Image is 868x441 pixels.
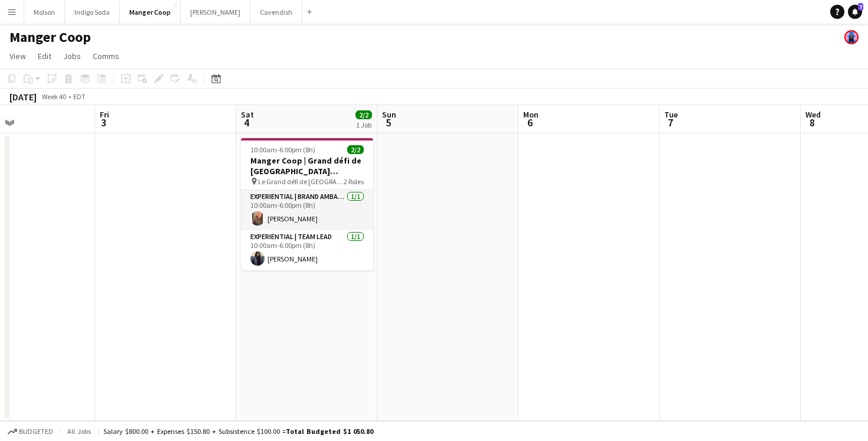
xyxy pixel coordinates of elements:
[181,1,250,24] button: [PERSON_NAME]
[98,116,109,129] span: 3
[355,110,372,119] span: 2/2
[347,145,364,154] span: 2/2
[250,1,302,24] button: Cavendish
[6,425,55,438] button: Budgeted
[39,92,68,101] span: Week 40
[100,109,109,120] span: Fri
[241,155,373,177] h3: Manger Coop | Grand défi de [GEOGRAPHIC_DATA] ([GEOGRAPHIC_DATA], [GEOGRAPHIC_DATA])
[33,48,56,64] a: Edit
[73,92,86,101] div: EDT
[286,427,373,436] span: Total Budgeted $1 050.80
[241,109,254,120] span: Sat
[382,109,396,120] span: Sun
[344,177,364,186] span: 2 Roles
[241,138,373,270] app-job-card: 10:00am-6:00pm (8h)2/2Manger Coop | Grand défi de [GEOGRAPHIC_DATA] ([GEOGRAPHIC_DATA], [GEOGRAPH...
[65,1,120,24] button: Indigo Soda
[88,48,124,64] a: Comms
[9,51,26,61] span: View
[9,28,91,46] h1: Manger Coop
[19,427,53,436] span: Budgeted
[241,190,373,230] app-card-role: Experiential | Brand Ambassador1/110:00am-6:00pm (8h)[PERSON_NAME]
[858,3,863,11] span: 7
[805,109,821,120] span: Wed
[523,109,539,120] span: Mon
[239,116,254,129] span: 4
[241,230,373,270] app-card-role: Experiential | Team Lead1/110:00am-6:00pm (8h)[PERSON_NAME]
[380,116,396,129] span: 5
[38,51,51,61] span: Edit
[258,177,344,186] span: Le Grand défi de [GEOGRAPHIC_DATA]
[250,145,315,154] span: 10:00am-6:00pm (8h)
[58,48,86,64] a: Jobs
[848,5,862,19] a: 7
[844,30,859,44] app-user-avatar: Laurence Pare
[663,116,678,129] span: 7
[521,116,539,129] span: 6
[65,427,93,436] span: All jobs
[804,116,821,129] span: 8
[93,51,119,61] span: Comms
[664,109,678,120] span: Tue
[120,1,181,24] button: Manger Coop
[63,51,81,61] span: Jobs
[9,91,37,103] div: [DATE]
[103,427,373,436] div: Salary $800.00 + Expenses $150.80 + Subsistence $100.00 =
[356,120,371,129] div: 1 Job
[5,48,31,64] a: View
[24,1,65,24] button: Molson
